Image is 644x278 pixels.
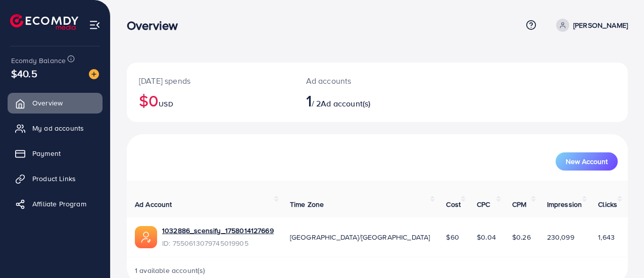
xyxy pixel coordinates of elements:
[552,19,628,32] a: [PERSON_NAME]
[566,158,608,165] span: New Account
[477,199,490,209] span: CPC
[306,89,312,112] span: 1
[547,199,582,209] span: Impression
[306,91,407,110] h2: / 2
[162,226,274,236] a: 1032886_scensify_1758014127669
[446,232,459,242] span: $60
[321,98,370,109] span: Ad account(s)
[11,55,66,66] span: Ecomdy Balance
[89,69,99,79] img: image
[512,199,526,209] span: CPM
[8,143,103,163] a: Payment
[89,19,101,31] img: menu
[32,199,86,209] span: Affiliate Program
[556,152,618,171] button: New Account
[135,226,157,248] img: ic-ads-acc.e4c84228.svg
[290,232,430,242] span: [GEOGRAPHIC_DATA]/[GEOGRAPHIC_DATA]
[547,232,574,242] span: 230,099
[32,98,63,108] span: Overview
[127,18,186,33] h3: Overview
[162,238,274,248] span: ID: 7550613079745019905
[135,265,206,275] span: 1 available account(s)
[477,232,496,242] span: $0.04
[139,75,282,87] p: [DATE] spends
[8,93,103,113] a: Overview
[306,75,407,87] p: Ad accounts
[290,199,324,209] span: Time Zone
[8,194,103,214] a: Affiliate Program
[135,199,172,209] span: Ad Account
[573,19,628,31] p: [PERSON_NAME]
[11,66,37,81] span: $40.5
[598,199,617,209] span: Clicks
[8,169,103,189] a: Product Links
[10,14,78,30] img: logo
[32,148,61,158] span: Payment
[8,118,103,138] a: My ad accounts
[159,99,173,109] span: USD
[446,199,461,209] span: Cost
[32,123,84,133] span: My ad accounts
[601,233,636,270] iframe: Chat
[139,91,282,110] h2: $0
[32,174,76,184] span: Product Links
[598,232,615,242] span: 1,643
[512,232,531,242] span: $0.26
